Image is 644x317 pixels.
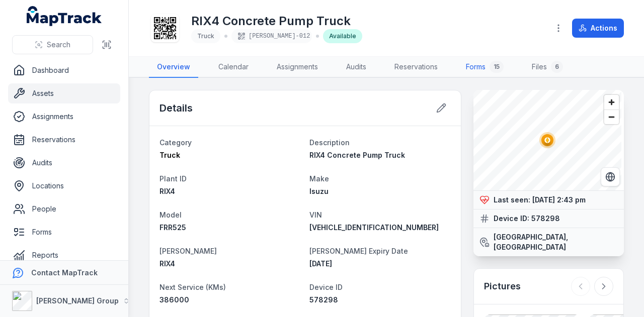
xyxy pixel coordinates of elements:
span: [PERSON_NAME] [159,247,217,255]
span: Search [47,40,70,50]
a: Assignments [8,107,120,127]
a: Forms15 [458,57,512,78]
button: Zoom in [604,95,619,110]
strong: [GEOGRAPHIC_DATA], [GEOGRAPHIC_DATA] [494,232,618,252]
span: Truck [159,151,180,159]
button: Search [12,35,93,54]
button: Switch to Satellite View [601,167,620,186]
span: Truck [197,32,214,40]
div: 6 [551,61,563,73]
span: Isuzu [309,187,329,195]
strong: 578298 [531,214,560,224]
strong: Device ID: [494,214,529,224]
strong: [PERSON_NAME] Group [36,296,119,305]
span: Description [309,138,350,147]
span: FRR525 [159,223,186,232]
a: Locations [8,176,120,196]
button: Actions [572,19,624,38]
a: Dashboard [8,60,120,80]
div: [PERSON_NAME]-012 [231,29,312,43]
h3: Pictures [484,279,521,293]
span: Category [159,138,192,147]
canvas: Map [473,90,621,190]
span: [PERSON_NAME] Expiry Date [309,247,408,255]
a: Assets [8,83,120,103]
a: Files6 [524,57,571,78]
h2: Details [159,101,193,115]
a: Reports [8,245,120,265]
span: RIX4 Concrete Pump Truck [309,151,405,159]
a: People [8,199,120,219]
span: RIX4 [159,259,175,268]
strong: Contact MapTrack [31,268,98,277]
time: 18/08/2025, 2:43:14 pm [532,195,586,204]
button: Zoom out [604,110,619,124]
div: 15 [490,61,504,73]
span: [VEHICLE_IDENTIFICATION_NUMBER] [309,223,439,232]
span: RIX4 [159,187,175,195]
a: Audits [8,153,120,173]
a: Overview [149,57,198,78]
span: Plant ID [159,174,187,183]
span: [DATE] [309,259,332,268]
strong: Last seen: [494,195,530,205]
a: MapTrack [27,6,102,26]
span: VIN [309,210,322,219]
a: Reservations [8,130,120,150]
a: Calendar [210,57,257,78]
a: Assignments [269,57,326,78]
span: 578298 [309,295,338,304]
a: Audits [338,57,374,78]
a: Forms [8,222,120,242]
span: Model [159,210,182,219]
a: Reservations [386,57,446,78]
time: 26/07/2026, 10:00:00 am [309,259,332,268]
span: [DATE] 2:43 pm [532,195,586,204]
span: 386000 [159,295,189,304]
span: Device ID [309,283,343,291]
span: Make [309,174,329,183]
div: Available [323,29,362,43]
h1: RIX4 Concrete Pump Truck [191,13,362,29]
span: Next Service (KMs) [159,283,226,291]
